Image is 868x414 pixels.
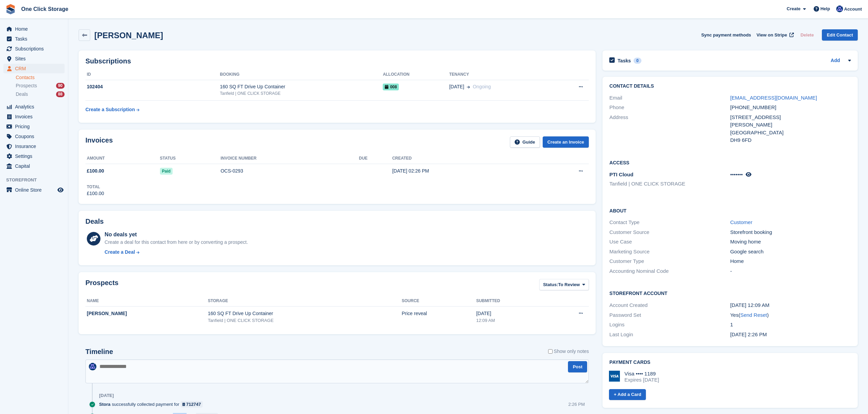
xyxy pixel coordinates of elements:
[105,231,248,239] div: No deals yet
[609,180,730,188] li: Tanfield | ONE CLICK STORAGE
[220,90,383,97] div: Tanfield | ONE CLICK STORAGE
[634,58,641,64] div: 0
[730,257,851,265] div: Home
[85,69,220,80] th: ID
[15,185,56,195] span: Online Store
[15,122,56,131] span: Pricing
[99,393,114,398] div: [DATE]
[740,312,767,318] a: Send Reset
[16,91,28,98] span: Deals
[105,249,248,256] a: Create a Deal
[701,29,751,41] button: Sync payment methods
[85,106,135,113] div: Create a Subscription
[15,34,56,44] span: Tasks
[831,57,840,65] a: Add
[99,401,206,408] div: successfully collected payment for
[16,91,65,98] a: Deals 88
[609,104,730,112] div: Phone
[609,321,730,329] div: Logins
[220,83,383,90] div: 160 SQ FT Drive Up Container
[85,296,208,307] th: Name
[730,228,851,236] div: Storefront booking
[3,112,65,121] a: menu
[15,44,56,54] span: Subscriptions
[3,122,65,131] a: menu
[558,281,580,288] span: To Review
[94,31,163,40] h2: [PERSON_NAME]
[609,267,730,275] div: Accounting Nominal Code
[87,167,104,175] span: £100.00
[3,151,65,161] a: menu
[609,172,633,177] span: PTI Cloud
[392,153,534,164] th: Created
[609,371,620,382] img: Visa Logo
[208,296,402,307] th: Storage
[16,82,65,89] a: Prospects 90
[220,153,359,164] th: Invoice number
[16,74,65,81] a: Contacts
[730,104,851,112] div: [PHONE_NUMBER]
[160,168,173,175] span: Paid
[15,64,56,73] span: CRM
[3,102,65,112] a: menu
[609,114,730,144] div: Address
[85,83,220,90] div: 102404
[609,248,730,256] div: Marketing Source
[15,24,56,34] span: Home
[757,32,787,39] span: View on Stripe
[822,29,858,41] a: Edit Contact
[3,64,65,73] a: menu
[609,301,730,309] div: Account Created
[730,331,767,337] time: 2025-08-19 13:26:26 UTC
[56,83,65,89] div: 90
[449,69,553,80] th: Tenancy
[87,190,104,197] div: £100.00
[844,6,862,13] span: Account
[730,121,851,129] div: [PERSON_NAME]
[730,267,851,275] div: -
[730,311,851,319] div: Yes
[208,310,402,317] div: 160 SQ FT Drive Up Container
[730,219,752,225] a: Customer
[609,228,730,236] div: Customer Source
[624,371,659,377] div: Visa •••• 1189
[798,29,816,41] button: Delete
[85,279,119,292] h2: Prospects
[730,95,817,101] a: [EMAIL_ADDRESS][DOMAIN_NAME]
[3,54,65,63] a: menu
[548,348,589,355] label: Show only notes
[820,5,830,12] span: Help
[738,312,769,318] span: ( )
[624,377,659,383] div: Expires [DATE]
[85,103,139,116] a: Create a Subscription
[510,136,540,148] a: Guide
[105,249,135,256] div: Create a Deal
[754,29,795,41] a: View on Stripe
[87,310,208,317] div: [PERSON_NAME]
[730,172,743,177] span: •••••••
[383,84,399,90] span: 008
[6,177,68,183] span: Storefront
[836,5,843,12] img: Thomas
[730,238,851,246] div: Moving home
[85,218,104,225] h2: Deals
[402,310,476,317] div: Price reveal
[609,311,730,319] div: Password Set
[609,331,730,339] div: Last Login
[3,185,65,195] a: menu
[5,4,16,14] img: stora-icon-8386f47178a22dfd0bd8f6a31ec36ba5ce8667c1dd55bd0f319d3a0aa187defe.svg
[15,151,56,161] span: Settings
[609,207,851,214] h2: About
[392,167,534,175] div: [DATE] 02:26 PM
[730,301,851,309] div: [DATE] 12:09 AM
[85,57,589,65] h2: Subscriptions
[539,279,589,290] button: Status: To Review
[568,401,585,408] div: 2:26 PM
[15,112,56,121] span: Invoices
[609,159,851,166] h2: Access
[208,317,402,324] div: Tanfield | ONE CLICK STORAGE
[473,84,491,89] span: Ongoing
[181,401,203,408] a: 712747
[730,114,851,121] div: [STREET_ADDRESS]
[85,348,113,356] h2: Timeline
